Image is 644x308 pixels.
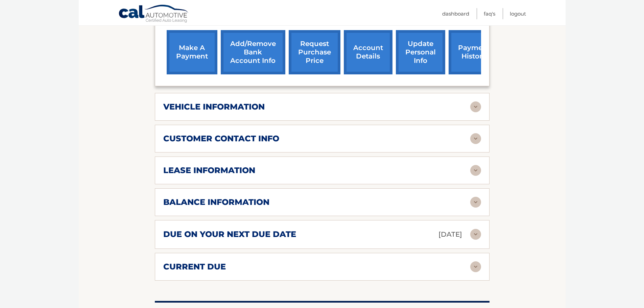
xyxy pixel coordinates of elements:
[163,229,296,239] h2: due on your next due date
[167,30,217,74] a: make a payment
[289,30,340,74] a: request purchase price
[221,30,285,74] a: Add/Remove bank account info
[163,102,265,112] h2: vehicle information
[470,261,481,272] img: accordion-rest.svg
[118,4,189,24] a: Cal Automotive
[484,8,495,19] a: FAQ's
[163,262,226,272] h2: current due
[470,133,481,144] img: accordion-rest.svg
[470,229,481,240] img: accordion-rest.svg
[344,30,392,74] a: account details
[163,165,255,175] h2: lease information
[449,30,499,74] a: payment history
[163,134,279,144] h2: customer contact info
[163,197,269,207] h2: balance information
[470,165,481,176] img: accordion-rest.svg
[438,229,462,240] p: [DATE]
[470,101,481,112] img: accordion-rest.svg
[470,197,481,208] img: accordion-rest.svg
[396,30,445,74] a: update personal info
[442,8,469,19] a: Dashboard
[510,8,526,19] a: Logout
